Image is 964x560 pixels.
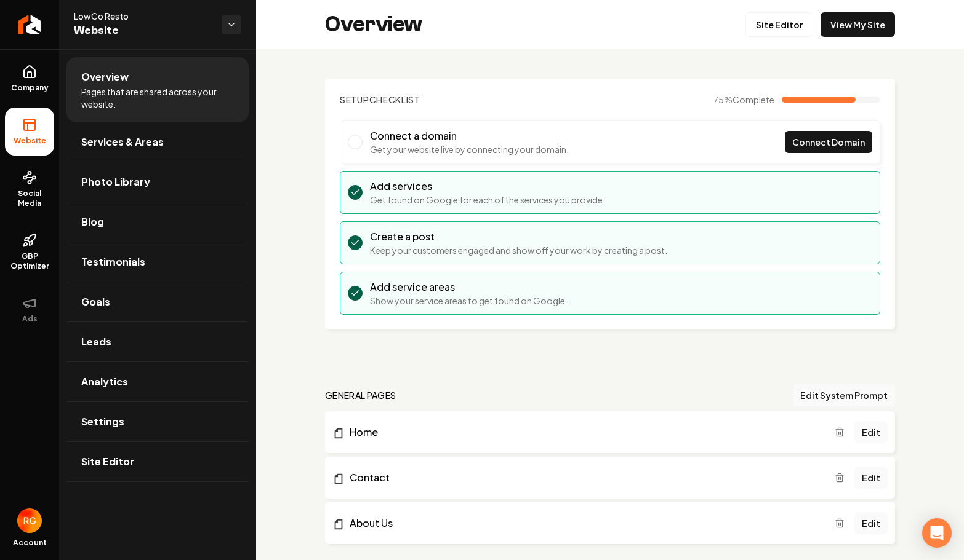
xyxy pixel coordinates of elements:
[5,286,54,334] button: Ads
[821,12,895,37] a: View My Site
[17,508,42,533] button: Open user button
[81,135,164,149] span: Services & Areas
[325,389,396,401] h2: general pages
[13,538,47,548] span: Account
[370,280,568,294] h3: Add service areas
[66,242,249,282] a: Testimonials
[854,467,888,489] a: Edit
[18,15,41,34] img: Rebolt Logo
[5,189,54,208] span: Social Media
[66,442,249,481] a: Site Editor
[733,94,774,105] span: Complete
[370,294,568,307] p: Show your service areas to get found on Google.
[81,294,110,309] span: Goals
[81,334,111,349] span: Leads
[74,10,212,22] span: LowCo Resto
[81,69,129,84] span: Overview
[66,362,249,401] a: Analytics
[854,512,888,534] a: Edit
[370,143,569,156] p: Get your website live by connecting your domain.
[17,508,42,533] img: Reagan Gray
[6,83,54,93] span: Company
[66,162,249,202] a: Photo Library
[340,93,420,106] h2: Checklist
[370,194,605,206] p: Get found on Google for each of the services you provide.
[370,244,667,256] p: Keep your customers engaged and show off your work by creating a post.
[81,454,134,469] span: Site Editor
[81,254,145,269] span: Testimonials
[922,518,952,548] div: Open Intercom Messenger
[370,229,667,244] h3: Create a post
[81,414,124,429] span: Settings
[332,425,835,440] a: Home
[17,314,42,324] span: Ads
[792,136,865,149] span: Connect Domain
[325,12,422,37] h2: Overview
[66,202,249,242] a: Blog
[9,136,51,146] span: Website
[5,251,54,271] span: GBP Optimizer
[713,93,774,106] span: 75 %
[81,85,234,110] span: Pages that are shared across your website.
[793,384,895,406] button: Edit System Prompt
[785,131,872,153] a: Connect Domain
[66,122,249,162] a: Services & Areas
[5,223,54,281] a: GBP Optimizer
[745,12,813,37] a: Site Editor
[81,215,104,229] span: Blog
[66,322,249,361] a: Leads
[340,94,369,105] span: Setup
[370,128,569,143] h3: Connect a domain
[854,421,888,443] a: Edit
[66,282,249,321] a: Goals
[5,160,54,218] a: Social Media
[74,22,212,39] span: Website
[370,179,605,194] h3: Add services
[81,175,150,189] span: Photo Library
[66,402,249,441] a: Settings
[332,516,835,530] a: About Us
[81,374,128,389] span: Analytics
[5,55,54,103] a: Company
[332,470,835,485] a: Contact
